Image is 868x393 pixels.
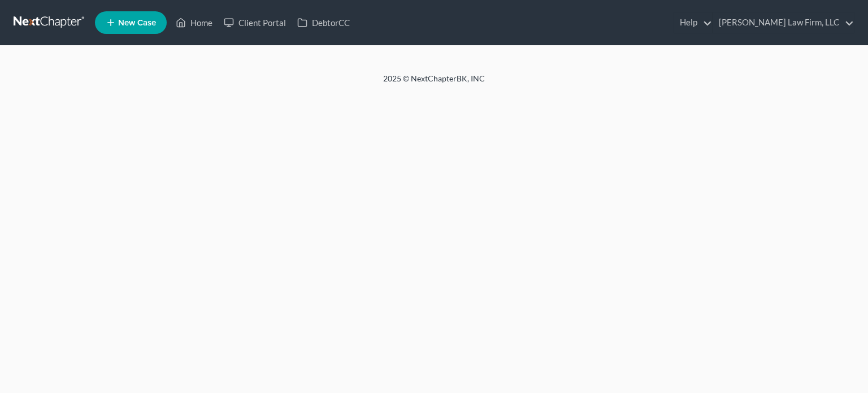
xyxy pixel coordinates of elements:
a: Home [170,12,218,33]
a: Client Portal [218,12,292,33]
div: 2025 © NextChapterBK, INC [112,73,756,93]
a: DebtorCC [292,12,355,33]
new-legal-case-button: New Case [95,11,167,34]
a: Help [674,12,712,33]
a: [PERSON_NAME] Law Firm, LLC [713,12,854,33]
